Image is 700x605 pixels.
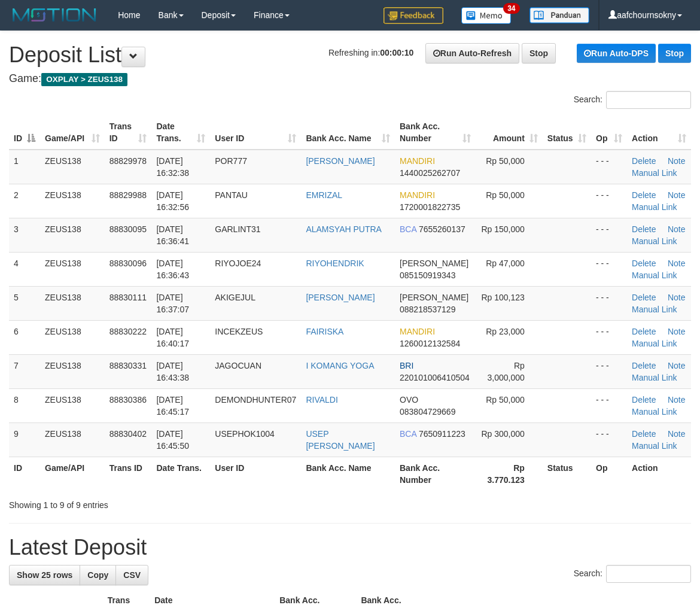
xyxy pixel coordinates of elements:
h4: Game: [9,73,691,85]
span: [DATE] 16:36:43 [156,259,189,280]
a: Show 25 rows [9,565,80,585]
a: Copy [80,565,116,585]
a: Manual Link [632,339,677,348]
a: Note [668,429,686,439]
span: [DATE] 16:32:38 [156,156,189,178]
a: Run Auto-DPS [577,44,656,63]
td: 9 [9,422,40,457]
a: Note [668,293,686,302]
td: - - - [591,218,627,252]
td: - - - [591,422,627,457]
span: 88830402 [109,429,147,439]
span: Refreshing in: [328,48,413,57]
span: BRI [400,361,413,370]
label: Search: [574,91,691,109]
span: MANDIRI [400,327,435,336]
td: ZEUS138 [40,388,105,422]
img: panduan.png [529,7,589,23]
h1: Latest Deposit [9,536,691,560]
td: - - - [591,150,627,184]
span: Copy 088218537129 to clipboard [400,305,455,314]
td: 1 [9,150,40,184]
a: I KOMANG YOGA [306,361,374,370]
span: Rp 50,000 [486,190,525,200]
a: Manual Link [632,305,677,314]
label: Search: [574,565,691,583]
td: 2 [9,184,40,218]
a: Delete [632,259,656,268]
td: 3 [9,218,40,252]
img: Button%20Memo.svg [461,7,512,24]
a: Delete [632,429,656,439]
span: [PERSON_NAME] [400,259,468,268]
td: - - - [591,354,627,388]
input: Search: [606,91,691,109]
td: ZEUS138 [40,150,105,184]
a: [PERSON_NAME] [306,156,375,166]
a: Manual Link [632,168,677,178]
span: Copy 083804729669 to clipboard [400,407,455,416]
a: Note [668,361,686,370]
a: CSV [115,565,148,585]
span: OXPLAY > ZEUS138 [41,73,127,86]
a: ALAMSYAH PUTRA [306,224,382,234]
span: 88830331 [109,361,147,370]
a: USEP [PERSON_NAME] [306,429,375,451]
span: [DATE] 16:32:56 [156,190,189,212]
td: 5 [9,286,40,320]
a: Manual Link [632,407,677,416]
a: Manual Link [632,441,677,451]
th: ID [9,457,40,491]
a: FAIRISKA [306,327,343,336]
th: Rp 3.770.123 [476,457,543,491]
span: Show 25 rows [17,570,72,580]
td: - - - [591,320,627,354]
a: Note [668,224,686,234]
a: EMRIZAL [306,190,342,200]
th: User ID [210,457,301,491]
th: Status [543,457,591,491]
th: User ID: activate to sort column ascending [210,115,301,150]
span: Rp 47,000 [486,259,525,268]
a: Note [668,327,686,336]
span: RIYOJOE24 [215,259,261,268]
span: Copy 1440025262707 to clipboard [400,168,460,178]
span: JAGOCUAN [215,361,261,370]
th: Bank Acc. Name [301,457,395,491]
span: Rp 50,000 [486,156,525,166]
td: - - - [591,252,627,286]
a: Note [668,259,686,268]
td: ZEUS138 [40,252,105,286]
span: POR777 [215,156,247,166]
span: [PERSON_NAME] [400,293,468,302]
th: Bank Acc. Number: activate to sort column ascending [395,115,476,150]
span: Copy 7655260137 to clipboard [419,224,465,234]
span: BCA [400,224,416,234]
a: Manual Link [632,373,677,382]
span: 88830095 [109,224,147,234]
span: AKIGEJUL [215,293,255,302]
td: ZEUS138 [40,286,105,320]
th: ID: activate to sort column descending [9,115,40,150]
img: MOTION_logo.png [9,6,100,24]
td: ZEUS138 [40,320,105,354]
td: 8 [9,388,40,422]
td: ZEUS138 [40,354,105,388]
a: Note [668,156,686,166]
span: 34 [503,3,519,14]
th: Game/API: activate to sort column ascending [40,115,105,150]
span: [DATE] 16:40:17 [156,327,189,348]
div: Showing 1 to 9 of 9 entries [9,494,283,511]
a: Delete [632,361,656,370]
th: Amount: activate to sort column ascending [476,115,543,150]
strong: 00:00:10 [380,48,413,57]
span: Rp 23,000 [486,327,525,336]
th: Action [627,457,691,491]
td: ZEUS138 [40,184,105,218]
a: Delete [632,395,656,405]
td: 7 [9,354,40,388]
a: Manual Link [632,202,677,212]
a: Stop [658,44,691,63]
span: GARLINT31 [215,224,260,234]
span: Copy 7650911223 to clipboard [419,429,465,439]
